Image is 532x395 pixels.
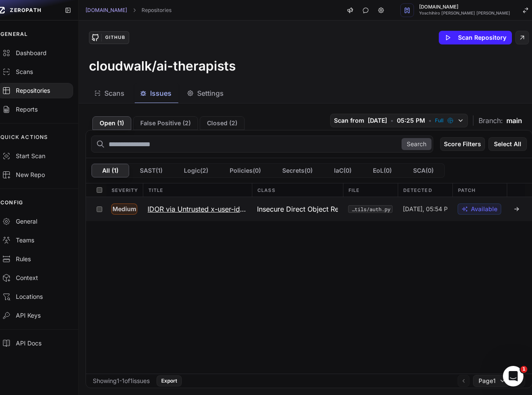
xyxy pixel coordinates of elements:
span: 05:25 PM [397,116,425,125]
span: Settings [197,88,224,98]
button: Policies(0) [219,164,272,177]
div: Reports [2,105,68,114]
span: 1 [520,366,527,373]
span: Yoschihiro [PERSON_NAME] [PERSON_NAME] [419,11,510,15]
h3: cloudwalk/ai-therapists [89,58,236,74]
button: False Positive (2) [133,116,198,130]
button: IDOR via Untrusted x-user-id Header [142,197,252,221]
span: Scan from [334,116,364,125]
h3: IDOR via Untrusted x-user-id Header [148,204,247,214]
div: Context [2,274,68,282]
div: API Keys [2,311,68,320]
button: EoL(0) [362,164,402,177]
div: API Docs [2,339,68,348]
a: Repositories [142,7,171,14]
div: Start Scan [2,152,68,160]
iframe: Intercom live chat [503,366,523,386]
div: Medium IDOR via Untrusted x-user-id Header Insecure Direct Object Reference (IDOR) src/presentati... [86,197,532,221]
svg: chevron right, [131,7,137,13]
span: Scans [104,88,124,98]
p: CONFIG [0,199,23,206]
div: Title [143,183,252,197]
button: Page1 [473,375,510,387]
span: • [429,116,432,125]
button: Logic(2) [173,164,219,177]
p: GENERAL [0,31,28,38]
div: Showing 1 - 1 of 1 issues [93,377,150,385]
button: Export [157,375,182,386]
button: Secrets(0) [272,164,323,177]
span: Insecure Direct Object Reference (IDOR) [257,204,338,214]
span: Medium [111,203,137,215]
div: Teams [2,236,68,245]
span: • [390,116,393,125]
div: Patch [452,183,507,197]
span: Available [471,205,497,213]
span: main [506,115,522,126]
div: Rules [2,255,68,263]
button: Open (1) [92,116,131,130]
a: [DOMAIN_NAME] [86,7,127,14]
button: Score Filters [440,137,485,151]
div: Severity [106,183,143,197]
button: Scan from [DATE] • 05:25 PM • Full [330,114,468,127]
span: Branch: [479,115,503,126]
button: Select All [488,137,527,151]
div: Repositories [2,86,68,95]
span: Issues [150,88,171,98]
nav: breadcrumb [86,7,171,14]
span: [DATE] [368,116,387,125]
button: IaC(0) [323,164,362,177]
button: SCA(0) [402,164,444,177]
div: General [2,217,68,226]
div: Class [252,183,343,197]
div: Dashboard [2,49,68,57]
button: src/presentation/mcp/utils/auth.py [348,205,393,213]
div: Detected [398,183,452,197]
span: Page 1 [479,377,496,385]
button: All (1) [92,164,129,177]
div: New Repo [2,171,68,179]
button: Closed (2) [200,116,245,130]
span: Full [435,117,443,124]
button: SAST(1) [129,164,173,177]
div: Locations [2,292,68,301]
span: [DOMAIN_NAME] [419,5,510,9]
span: ZEROPATH [10,7,41,14]
div: GitHub [101,34,129,41]
div: Scans [2,68,68,76]
span: [DATE], 05:54 PM [403,205,447,213]
p: QUICK ACTIONS [0,134,48,141]
button: Scan Repository [439,31,512,44]
button: Search [402,138,432,150]
div: File [343,183,398,197]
